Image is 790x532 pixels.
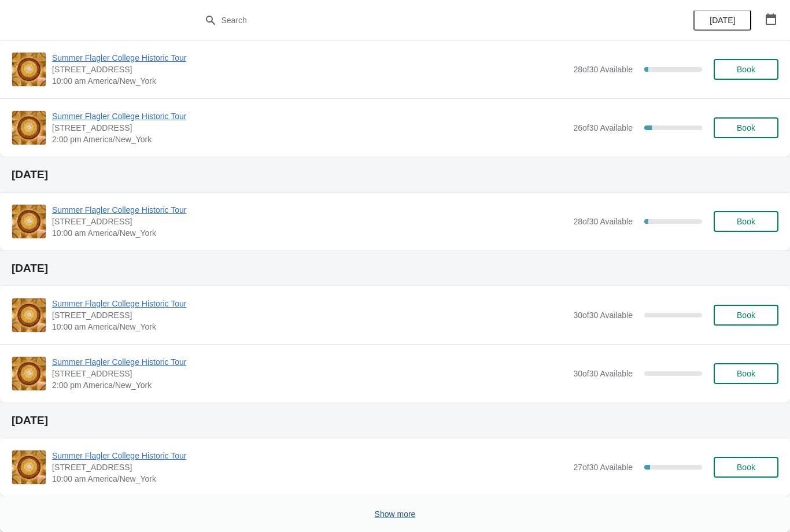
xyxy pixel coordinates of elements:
img: Summer Flagler College Historic Tour | 74 King Street, St. Augustine, FL, USA | 10:00 am America/... [12,205,46,238]
button: Book [714,117,778,138]
button: Show more [370,504,420,524]
span: Summer Flagler College Historic Tour [52,52,567,64]
span: Summer Flagler College Historic Tour [52,110,567,122]
span: Book [737,217,755,226]
span: Summer Flagler College Historic Tour [52,298,567,309]
span: [STREET_ADDRESS] [52,461,567,473]
span: [STREET_ADDRESS] [52,368,567,379]
span: 30 of 30 Available [573,311,633,320]
span: 10:00 am America/New_York [52,75,567,87]
span: [STREET_ADDRESS] [52,309,567,321]
span: Book [737,463,755,472]
button: [DATE] [693,10,751,31]
span: [STREET_ADDRESS] [52,216,567,227]
span: 10:00 am America/New_York [52,227,567,239]
span: Book [737,369,755,378]
h2: [DATE] [12,415,778,426]
span: Book [737,65,755,74]
span: 30 of 30 Available [573,369,633,378]
span: 10:00 am America/New_York [52,473,567,485]
span: 28 of 30 Available [573,217,633,226]
span: [STREET_ADDRESS] [52,122,567,134]
span: 10:00 am America/New_York [52,321,567,332]
button: Book [714,363,778,384]
h2: [DATE] [12,169,778,180]
span: Show more [375,509,416,519]
span: Book [737,123,755,132]
span: 26 of 30 Available [573,123,633,132]
button: Book [714,211,778,232]
img: Summer Flagler College Historic Tour | 74 King Street, St. Augustine, FL, USA | 2:00 pm America/N... [12,357,46,390]
img: Summer Flagler College Historic Tour | 74 King Street, St. Augustine, FL, USA | 10:00 am America/... [12,450,46,484]
button: Book [714,305,778,326]
input: Search [221,10,593,31]
img: Summer Flagler College Historic Tour | 74 King Street, St. Augustine, FL, USA | 10:00 am America/... [12,298,46,332]
span: 28 of 30 Available [573,65,633,74]
button: Book [714,457,778,478]
h2: [DATE] [12,263,778,274]
span: Book [737,311,755,320]
button: Book [714,59,778,80]
span: Summer Flagler College Historic Tour [52,356,567,368]
span: 2:00 pm America/New_York [52,134,567,145]
span: [STREET_ADDRESS] [52,64,567,75]
span: Summer Flagler College Historic Tour [52,204,567,216]
img: Summer Flagler College Historic Tour | 74 King Street, St. Augustine, FL, USA | 10:00 am America/... [12,53,46,86]
img: Summer Flagler College Historic Tour | 74 King Street, St. Augustine, FL, USA | 2:00 pm America/N... [12,111,46,145]
span: Summer Flagler College Historic Tour [52,450,567,461]
span: 27 of 30 Available [573,463,633,472]
span: 2:00 pm America/New_York [52,379,567,391]
span: [DATE] [710,16,735,25]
